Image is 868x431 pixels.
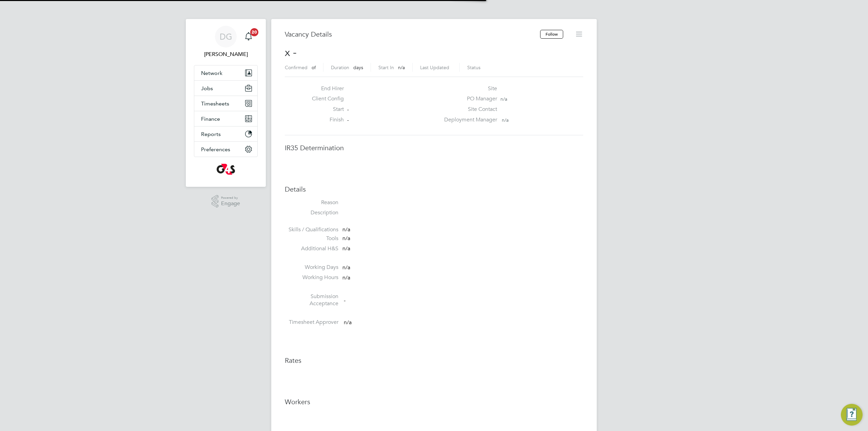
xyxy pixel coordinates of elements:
[378,64,394,71] label: Start In
[201,116,220,122] span: Finance
[194,126,257,141] button: Reports
[220,32,232,41] span: DG
[540,30,563,39] button: Follow
[201,146,230,153] span: Preferences
[201,100,229,107] span: Timesheets
[285,199,338,206] label: Reason
[201,131,221,137] span: Reports
[285,264,338,271] label: Working Days
[194,81,257,96] button: Jobs
[307,106,344,113] label: Start
[217,164,235,175] img: g4s-logo-retina.png
[221,201,240,207] span: Engage
[201,70,222,76] span: Network
[186,19,266,187] nav: Main navigation
[312,64,316,71] span: of
[194,65,257,80] button: Network
[201,85,213,92] span: Jobs
[285,226,338,233] label: Skills / Qualifications
[342,235,350,242] span: n/a
[221,195,240,201] span: Powered by
[194,164,258,175] a: Go to home page
[242,26,255,47] a: 20
[285,274,338,281] label: Working Hours
[420,64,449,71] label: Last Updated
[285,209,338,216] label: Description
[841,404,863,426] button: Engage Resource Center
[285,46,297,59] span: x -
[194,50,258,58] span: Danny Glass
[285,235,338,242] label: Tools
[353,64,363,71] span: days
[194,26,258,58] a: DG[PERSON_NAME]
[194,96,257,111] button: Timesheets
[285,293,338,307] label: Submission Acceptance
[344,319,352,326] span: n/a
[285,143,583,152] h3: IR35 Determination
[342,245,350,252] span: n/a
[440,85,497,92] label: Site
[307,95,344,102] label: Client Config
[502,117,509,123] span: n/a
[285,185,583,194] h3: Details
[285,245,338,252] label: Additional H&S
[285,356,583,365] h3: Rates
[250,28,258,36] span: 20
[194,142,257,157] button: Preferences
[285,319,338,326] label: Timesheet Approver
[285,30,540,39] h3: Vacancy Details
[331,64,349,71] label: Duration
[307,116,344,123] label: Finish
[342,226,350,233] span: n/a
[212,195,240,208] a: Powered byEngage
[285,64,308,71] label: Confirmed
[342,265,350,271] span: n/a
[398,64,405,71] span: n/a
[342,274,350,281] span: n/a
[440,116,497,123] label: Deployment Manager
[440,95,497,102] label: PO Manager
[194,111,257,126] button: Finance
[344,297,346,303] span: -
[347,106,349,113] span: -
[307,85,344,92] label: End Hirer
[285,397,583,406] h3: Workers
[440,106,497,113] label: Site Contact
[347,117,349,123] span: -
[500,96,507,102] span: n/a
[467,64,480,71] label: Status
